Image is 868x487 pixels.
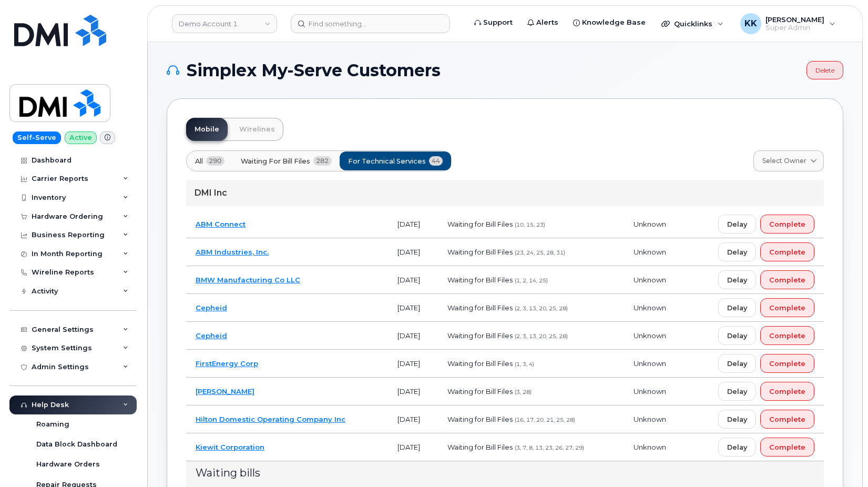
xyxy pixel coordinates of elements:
span: Unknown [634,220,666,228]
span: 290 [206,156,224,166]
span: Waiting for Bill Files [447,331,513,340]
span: Unknown [634,443,666,451]
span: Waiting for Bill Files [447,415,513,423]
button: Delay [718,270,756,289]
span: Waiting for Bill Files [447,443,513,451]
span: (23, 24, 25, 28, 31) [515,249,565,256]
div: Waiting bills [196,465,814,481]
span: Complete [769,331,805,341]
td: [DATE] [388,378,438,405]
span: Waiting for Bill Files [241,156,310,166]
td: [DATE] [388,294,438,322]
span: (1, 3, 4) [515,361,534,368]
span: Unknown [634,387,666,395]
a: FirstEnergy Corp [196,359,258,368]
button: Delay [718,242,756,261]
td: [DATE] [388,322,438,350]
span: (2, 3, 13, 20, 25, 28) [515,333,568,340]
span: 282 [313,156,332,166]
span: Delay [727,331,747,341]
span: Delay [727,275,747,285]
a: Wirelines [231,118,283,141]
button: Complete [760,242,814,261]
a: Cepheid [196,303,227,312]
span: Unknown [634,359,666,368]
span: Complete [769,275,805,285]
div: DMI Inc [186,180,824,206]
button: Delay [718,382,756,401]
span: Delay [727,303,747,313]
td: [DATE] [388,238,438,266]
a: Cepheid [196,331,227,340]
span: (3, 28) [515,389,532,395]
a: ABM Industries, Inc. [196,248,269,256]
span: Delay [727,359,747,369]
span: Waiting for Bill Files [447,248,513,256]
button: Complete [760,438,814,456]
span: Complete [769,303,805,313]
a: ABM Connect [196,220,246,228]
span: Complete [769,219,805,229]
a: BMW Manufacturing Co LLC [196,276,300,284]
button: Complete [760,326,814,345]
td: [DATE] [388,433,438,461]
button: Complete [760,270,814,289]
span: Delay [727,219,747,229]
span: Unknown [634,276,666,284]
a: Delete [806,61,843,79]
span: Simplex My-Serve Customers [187,63,441,78]
button: Delay [718,298,756,317]
span: (1, 2, 14, 25) [515,277,548,284]
span: Unknown [634,303,666,312]
span: Complete [769,414,805,424]
span: Unknown [634,331,666,340]
span: Waiting for Bill Files [447,303,513,312]
span: (10, 15, 23) [515,221,545,228]
span: (3, 7, 8, 13, 23, 26, 27, 29) [515,444,584,451]
a: Mobile [186,118,228,141]
span: Unknown [634,248,666,256]
a: Hilton Domestic Operating Company Inc [196,415,345,423]
button: Complete [760,382,814,401]
span: Waiting for Bill Files [447,387,513,395]
button: Delay [718,438,756,456]
span: Waiting for Bill Files [447,359,513,368]
span: Select Owner [762,156,806,166]
span: Waiting for Bill Files [447,276,513,284]
span: Delay [727,387,747,397]
button: Complete [760,410,814,429]
td: [DATE] [388,405,438,433]
a: [PERSON_NAME] [196,387,254,395]
td: [DATE] [388,210,438,238]
button: Delay [718,326,756,345]
span: Complete [769,247,805,257]
span: All [195,156,203,166]
button: Delay [718,354,756,373]
td: [DATE] [388,266,438,294]
span: Unknown [634,415,666,423]
span: Delay [727,442,747,452]
span: Complete [769,387,805,397]
button: Complete [760,354,814,373]
a: Kiewit Corporation [196,443,264,451]
button: Complete [760,298,814,317]
span: (2, 3, 13, 20, 25, 28) [515,305,568,312]
button: Complete [760,215,814,234]
span: Waiting for Bill Files [447,220,513,228]
a: Select Owner [753,150,824,171]
td: [DATE] [388,350,438,378]
span: Complete [769,359,805,369]
button: Delay [718,215,756,234]
span: Delay [727,247,747,257]
span: (16, 17, 20, 21, 25, 28) [515,417,575,423]
button: Delay [718,410,756,429]
span: Complete [769,442,805,452]
span: Delay [727,414,747,424]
